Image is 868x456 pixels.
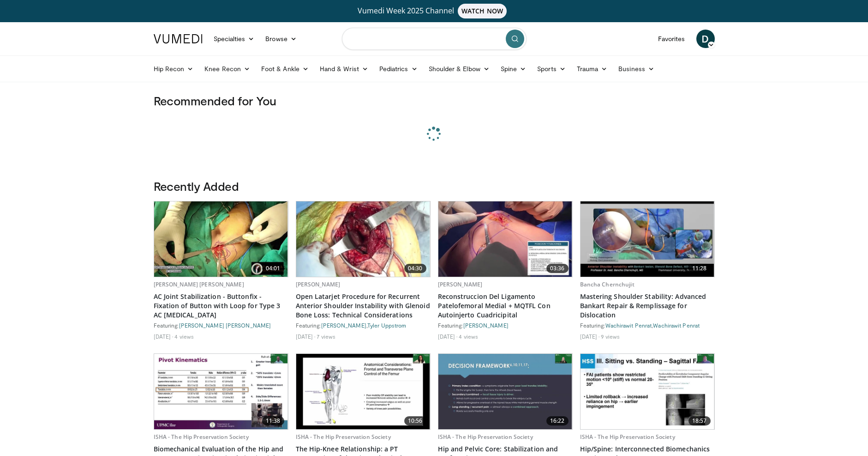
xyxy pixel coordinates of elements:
img: 292c1307-4274-4cce-a4ae-b6cd8cf7e8aa.620x360_q85_upscale.jpg [296,354,430,429]
a: Foot & Ankle [256,60,314,78]
a: D [696,30,715,48]
a: Specialties [208,30,260,48]
a: Vumedi Week 2025 ChannelWATCH NOW [155,4,713,18]
h3: Recommended for You [154,93,715,108]
a: 04:01 [154,201,288,277]
a: 03:36 [438,201,572,277]
span: 04:30 [404,264,426,273]
div: Featuring: , [296,322,431,329]
li: [DATE] [154,333,174,340]
a: [PERSON_NAME] [PERSON_NAME] [154,280,244,288]
a: ISHA - The Hip Preservation Society [580,433,675,441]
img: VuMedi Logo [154,34,203,43]
li: 9 views [601,333,620,340]
span: 03:36 [546,264,569,273]
li: [DATE] [438,333,458,340]
a: [PERSON_NAME] [PERSON_NAME] [179,322,271,328]
a: [PERSON_NAME] [438,280,483,288]
a: Hip Recon [148,60,199,78]
div: Featuring: [154,322,288,329]
li: 4 views [174,333,194,340]
a: 11:38 [154,354,288,429]
img: f98fa5b6-d79e-4118-8ddc-4ffabcff162a.620x360_q85_upscale.jpg [438,354,572,429]
a: Business [613,60,660,78]
a: 16:22 [438,354,572,429]
li: [DATE] [296,333,316,340]
span: WATCH NOW [458,4,507,18]
span: 10:56 [404,416,426,426]
a: Mastering Shoulder Stability: Advanced Bankart Repair & Remplissage for Dislocation [580,292,715,320]
input: Search topics, interventions [342,28,527,50]
span: 11:28 [688,264,711,273]
a: Tyler Uppstrom [367,322,406,328]
img: 12bfd8a1-61c9-4857-9f26-c8a25e8997c8.620x360_q85_upscale.jpg [581,201,714,277]
a: [PERSON_NAME] [321,322,366,328]
a: Pediatrics [374,60,423,78]
a: Bancha Chernchujit [580,280,635,288]
a: ISHA - The Hip Preservation Society [154,433,249,441]
a: [PERSON_NAME] [296,280,341,288]
a: 11:28 [581,201,714,277]
img: 0bdaa4eb-40dd-479d-bd02-e24569e50eb5.620x360_q85_upscale.jpg [581,354,714,429]
a: ISHA - The Hip Preservation Society [296,433,391,441]
span: 04:01 [262,264,284,273]
li: [DATE] [580,333,600,340]
span: 11:38 [262,416,284,426]
a: Shoulder & Elbow [423,60,495,78]
a: Knee Recon [199,60,256,78]
a: Sports [532,60,571,78]
a: Wachirawit Penrat [653,322,700,328]
li: 4 views [459,333,478,340]
a: AC Joint Stabilization - Buttonfix - Fixation of Button with Loop for Type 3 AC [MEDICAL_DATA] [154,292,288,320]
img: 48f6f21f-43ea-44b1-a4e1-5668875d038e.620x360_q85_upscale.jpg [438,201,572,277]
a: ISHA - The Hip Preservation Society [438,433,533,441]
div: Featuring: [438,322,573,329]
a: Spine [495,60,532,78]
a: 18:57 [581,354,714,429]
div: Featuring: , [580,322,715,329]
span: 16:22 [546,416,569,426]
img: 2b2da37e-a9b6-423e-b87e-b89ec568d167.620x360_q85_upscale.jpg [296,201,430,277]
a: Wachirawit Penrat [605,322,652,328]
li: 7 views [317,333,335,340]
h3: Recently Added [154,179,715,194]
a: Trauma [571,60,613,78]
img: c2f644dc-a967-485d-903d-283ce6bc3929.620x360_q85_upscale.jpg [154,201,288,277]
a: 04:30 [296,201,430,277]
a: Browse [260,30,302,48]
a: 10:56 [296,354,430,429]
span: 18:57 [688,416,711,426]
a: Favorites [652,30,691,48]
a: Reconstruccion Del Ligamento Patelofemoral Medial + MQTFL Con Autoinjerto Cuadricipital [438,292,573,320]
a: [PERSON_NAME] [463,322,509,328]
a: Hand & Wrist [314,60,374,78]
a: Open Latarjet Procedure for Recurrent Anterior Shoulder Instability with Glenoid Bone Loss: Techn... [296,292,431,320]
img: 6da35c9a-c555-4f75-a3af-495e0ca8239f.620x360_q85_upscale.jpg [154,354,288,429]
